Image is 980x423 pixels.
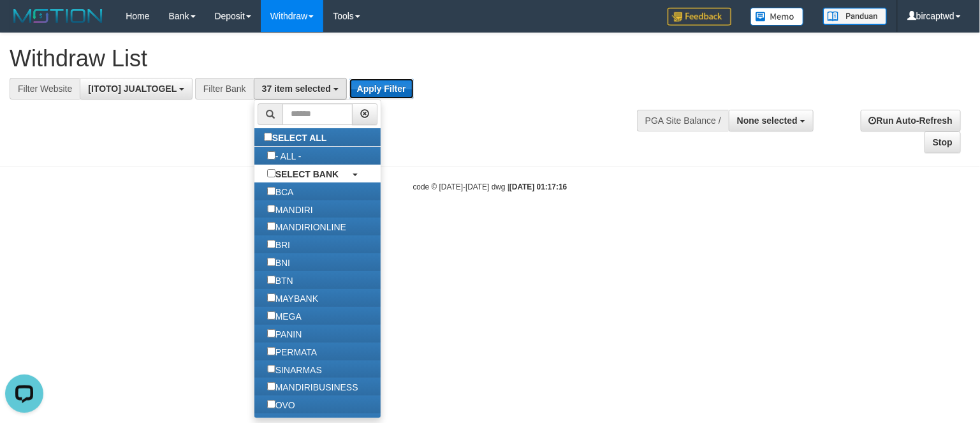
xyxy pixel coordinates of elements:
label: OVO [254,396,308,413]
input: SELECT ALL [264,133,272,141]
small: code © [DATE]-[DATE] dwg | [413,182,567,191]
a: Stop [925,131,961,153]
a: Run Auto-Refresh [861,110,961,131]
b: SELECT BANK [275,169,339,179]
input: PANIN [267,329,275,338]
button: [ITOTO] JUALTOGEL [80,78,193,100]
img: MOTION_logo.png [10,6,106,26]
input: OVO [267,400,275,408]
input: BRI [267,240,275,248]
label: PERMATA [254,343,330,360]
input: MANDIRIBUSINESS [267,382,275,390]
label: SINARMAS [254,360,335,378]
label: - ALL - [254,147,314,165]
input: SINARMAS [267,365,275,373]
label: SELECT ALL [254,128,340,146]
input: MAYBANK [267,293,275,302]
button: Open LiveChat chat widget [5,5,43,43]
label: PANIN [254,325,315,343]
a: SELECT BANK [254,165,381,182]
label: MANDIRI [254,200,326,218]
label: MEGA [254,307,314,325]
input: SELECT BANK [267,169,275,177]
span: 37 item selected [262,84,331,94]
input: - ALL - [267,151,275,160]
label: MANDIRIBUSINESS [254,378,371,396]
input: BTN [267,276,275,284]
input: BNI [267,258,275,266]
strong: [DATE] 01:17:16 [509,182,567,191]
div: PGA Site Balance / [637,110,729,131]
label: MAYBANK [254,289,331,307]
button: None selected [729,110,814,131]
input: MANDIRIONLINE [267,222,275,230]
span: [ITOTO] JUALTOGEL [88,84,177,94]
button: 37 item selected [254,78,347,100]
input: PERMATA [267,347,275,355]
div: Filter Website [10,78,80,100]
div: Filter Bank [195,78,254,100]
input: MANDIRI [267,205,275,213]
label: MANDIRIONLINE [254,218,359,235]
label: BNI [254,253,303,271]
label: BCA [254,182,307,200]
img: Button%20Memo.svg [750,8,804,26]
span: None selected [737,115,798,126]
input: BCA [267,187,275,195]
button: Apply Filter [349,78,414,99]
input: MEGA [267,311,275,320]
label: BRI [254,235,303,253]
img: Feedback.jpg [668,8,731,26]
h1: Withdraw List [10,46,641,71]
label: BTN [254,271,306,289]
img: panduan.png [823,8,887,25]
